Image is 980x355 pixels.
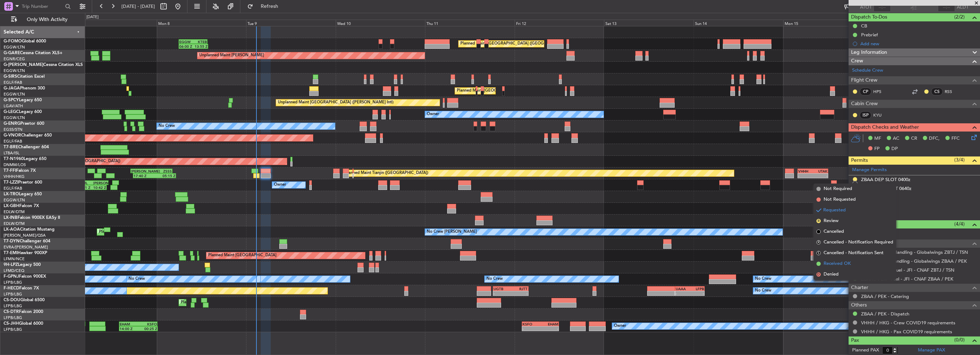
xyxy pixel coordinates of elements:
div: Fri 12 [515,20,604,26]
div: No Crew [129,274,145,284]
a: LFPB/LBG [4,327,22,332]
div: Unplanned Maint [GEOGRAPHIC_DATA] ([PERSON_NAME] Intl) [278,97,394,108]
span: LX-TRO [4,192,19,196]
span: LX-INB [4,216,17,220]
div: Wed 10 [336,20,425,26]
div: KSFO [138,322,157,326]
span: DFC, [929,135,940,142]
div: RJTT [511,287,528,291]
span: Denied [824,271,839,278]
span: G-GARE [4,51,20,55]
span: ALDT [957,4,969,11]
span: G-ENRG [4,122,20,126]
div: UGTB [494,287,511,291]
div: Planned Maint [GEOGRAPHIC_DATA] ([GEOGRAPHIC_DATA]) [457,86,569,96]
span: AC [893,135,899,142]
button: Refresh [244,1,287,12]
div: - [813,174,827,178]
div: 14:00 Z [120,326,139,331]
div: Unplanned Maint [PERSON_NAME] [199,50,264,61]
a: ZBAA / PEK - Catering [861,293,909,299]
span: Others [851,301,867,309]
a: LFPB/LBG [4,315,22,320]
span: CS-DOU [4,298,20,302]
button: Only With Activity [8,14,77,25]
div: [PERSON_NAME] [93,181,108,185]
a: 9H-LPZLegacy 500 [4,263,41,267]
div: Planned Maint [GEOGRAPHIC_DATA] ([GEOGRAPHIC_DATA]) [460,38,573,49]
div: No Crew [PERSON_NAME] [427,227,477,237]
label: Planned PAX [852,347,879,354]
a: G-[PERSON_NAME]Cessna Citation XLS [4,63,83,67]
a: T7-EMIHawker 900XP [4,251,47,255]
span: Review [824,217,839,225]
span: LX-GBH [4,204,19,208]
span: CR [911,135,917,142]
a: EGNR/CEG [4,56,25,62]
div: - [511,291,528,295]
a: Manage Permits [852,166,887,174]
a: Schedule Crew [852,67,883,74]
div: Sat 13 [604,20,694,26]
a: T7-FFIFalcon 7X [4,169,36,173]
span: Only With Activity [19,17,75,22]
div: Planned Maint [GEOGRAPHIC_DATA] [208,250,276,261]
div: 05:15 Z [154,174,175,178]
span: T7-N1960 [4,157,24,161]
a: LX-GBHFalcon 7X [4,204,39,208]
a: T7-LZZIPraetor 600 [4,180,42,185]
span: G-LEGC [4,110,19,114]
a: EGLF/FAB [4,80,22,85]
a: G-SPCYLegacy 650 [4,98,42,102]
div: ISP [860,111,871,119]
span: 9H-LPZ [4,263,18,267]
a: LX-TROLegacy 650 [4,192,42,196]
div: Add new [860,41,976,47]
span: MF [874,135,881,142]
a: LFMN/NCE [4,256,25,262]
a: G-VNORChallenger 650 [4,133,52,138]
div: LFPB [690,287,704,291]
span: (3/4) [954,156,965,164]
span: ATOT [860,4,872,11]
div: - [522,326,540,331]
div: CS [931,88,943,96]
a: T7-DYNChallenger 604 [4,239,50,243]
div: UTAK [813,169,827,173]
div: Owner [427,109,439,120]
span: F-HECD [4,286,19,290]
a: CS-JHHGlobal 6000 [4,321,43,326]
div: Mon 15 [783,20,873,26]
span: Dispatch To-Dos [851,13,887,21]
a: F-GPNJFalcon 900EX [4,274,46,279]
span: G-JAGA [4,86,20,91]
a: EDLW/DTM [4,209,25,215]
a: VHHH / HKG - Fuel - JFI - CNAF ZBTJ / TSN [861,267,954,273]
div: 17:40 Z [134,174,155,178]
div: Sun 14 [694,20,783,26]
div: KSFO [522,322,540,326]
a: EGGW/LTN [4,92,25,97]
span: Crew [851,57,863,65]
div: ZSSS [151,169,172,173]
span: (2/2) [954,13,965,21]
a: LX-AOACitation Mustang [4,227,55,232]
a: VHHH / HKG - Handling - Globalwings ZBTJ / TSN [861,249,968,255]
a: LFPB/LBG [4,292,22,297]
div: No Crew [159,121,175,132]
span: (0/0) [954,336,965,344]
span: T7-DYN [4,239,20,243]
div: 00:25 Z [139,326,157,331]
a: EGSS/STN [4,127,22,132]
div: KTEB [193,40,207,44]
span: Permits [851,156,868,165]
div: Planned Maint [GEOGRAPHIC_DATA] ([GEOGRAPHIC_DATA]) [181,297,293,308]
a: EGLF/FAB [4,139,22,144]
a: EGGW/LTN [4,45,25,50]
a: F-HECDFalcon 7X [4,286,39,290]
span: G-VNOR [4,133,21,138]
div: No Crew [755,285,771,296]
span: Cabin Crew [851,100,878,108]
div: No Crew [486,274,503,284]
div: Owner [614,321,626,331]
